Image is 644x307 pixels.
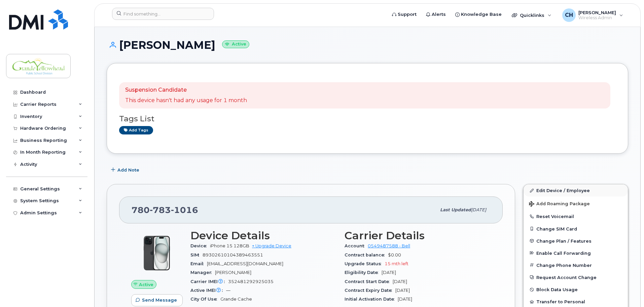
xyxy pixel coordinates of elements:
[215,270,251,275] span: [PERSON_NAME]
[171,205,198,215] span: 1016
[524,271,628,283] button: Request Account Change
[524,283,628,296] button: Block Data Usage
[190,288,226,293] span: Active IMEI
[222,40,249,48] small: Active
[226,288,230,293] span: —
[207,261,283,266] span: [EMAIL_ADDRESS][DOMAIN_NAME]
[119,115,616,123] h3: Tags List
[190,261,207,266] span: Email
[150,205,171,215] span: 783
[524,259,628,271] button: Change Phone Number
[345,252,388,257] span: Contract balance
[345,288,395,293] span: Contract Expiry Date
[190,229,336,242] h3: Device Details
[440,207,471,212] span: Last updated
[536,238,592,243] span: Change Plan / Features
[137,233,177,273] img: iPhone_15_Black.png
[125,86,247,94] p: Suspension Candidate
[524,247,628,259] button: Enable Call Forwarding
[345,229,491,242] h3: Carrier Details
[190,279,228,284] span: Carrier IMEI
[252,243,291,248] a: + Upgrade Device
[107,39,628,51] h1: [PERSON_NAME]
[536,250,591,255] span: Enable Call Forwarding
[529,201,590,208] span: Add Roaming Package
[368,243,410,248] a: 0549487588 - Bell
[471,207,486,212] span: [DATE]
[132,205,198,215] span: 780
[524,184,628,196] a: Edit Device / Employee
[345,270,382,275] span: Eligibility Date
[190,243,210,248] span: Device
[203,252,263,257] span: 89302610104389463551
[220,297,252,302] span: Grande Cache
[345,279,393,284] span: Contract Start Date
[388,252,401,257] span: $0.00
[382,270,396,275] span: [DATE]
[210,243,249,248] span: iPhone 15 128GB
[524,235,628,247] button: Change Plan / Features
[393,279,407,284] span: [DATE]
[142,297,177,303] span: Send Message
[385,261,408,266] span: 15 mth left
[345,243,368,248] span: Account
[125,97,247,104] p: This device hasn't had any usage for 1 month
[107,164,145,176] button: Add Note
[190,252,203,257] span: SIM
[524,196,628,210] button: Add Roaming Package
[119,126,153,134] a: Add tags
[117,167,139,173] span: Add Note
[398,297,412,302] span: [DATE]
[139,281,153,288] span: Active
[228,279,274,284] span: 352481292925035
[190,270,215,275] span: Manager
[395,288,410,293] span: [DATE]
[190,297,220,302] span: City Of Use
[524,223,628,235] button: Change SIM Card
[345,261,385,266] span: Upgrade Status
[524,210,628,222] button: Reset Voicemail
[345,297,398,302] span: Initial Activation Date
[131,294,183,306] button: Send Message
